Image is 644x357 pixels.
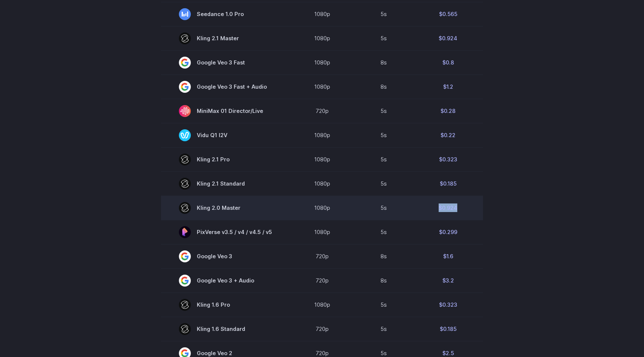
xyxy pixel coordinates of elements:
[290,171,354,196] td: 1080p
[290,2,354,26] td: 1080p
[413,293,483,317] td: $0.323
[290,147,354,171] td: 1080p
[413,75,483,99] td: $1.2
[413,196,483,220] td: $0.924
[179,275,272,287] span: Google Veo 3 + Audio
[354,99,413,123] td: 5s
[179,226,272,238] span: PixVerse v3.5 / v4 / v4.5 / v5
[290,196,354,220] td: 1080p
[290,244,354,268] td: 720p
[413,220,483,244] td: $0.299
[179,178,272,190] span: Kling 2.1 Standard
[413,123,483,147] td: $0.22
[290,26,354,50] td: 1080p
[413,99,483,123] td: $0.28
[413,244,483,268] td: $1.6
[354,220,413,244] td: 5s
[354,244,413,268] td: 8s
[354,147,413,171] td: 5s
[179,250,272,262] span: Google Veo 3
[290,123,354,147] td: 1080p
[290,220,354,244] td: 1080p
[179,323,272,335] span: Kling 1.6 Standard
[354,26,413,50] td: 5s
[413,268,483,293] td: $3.2
[290,293,354,317] td: 1080p
[354,317,413,341] td: 5s
[179,299,272,311] span: Kling 1.6 Pro
[179,154,272,165] span: Kling 2.1 Pro
[179,105,272,117] span: MiniMax 01 Director/Live
[354,123,413,147] td: 5s
[354,171,413,196] td: 5s
[413,317,483,341] td: $0.185
[354,50,413,75] td: 8s
[179,32,272,44] span: Kling 2.1 Master
[354,293,413,317] td: 5s
[413,2,483,26] td: $0.565
[290,50,354,75] td: 1080p
[413,147,483,171] td: $0.323
[290,99,354,123] td: 720p
[354,2,413,26] td: 5s
[179,57,272,69] span: Google Veo 3 Fast
[179,81,272,93] span: Google Veo 3 Fast + Audio
[290,75,354,99] td: 1080p
[290,268,354,293] td: 720p
[413,50,483,75] td: $0.8
[179,202,272,214] span: Kling 2.0 Master
[290,317,354,341] td: 720p
[413,26,483,50] td: $0.924
[179,8,272,20] span: Seedance 1.0 Pro
[354,268,413,293] td: 8s
[413,171,483,196] td: $0.185
[179,129,272,141] span: Vidu Q1 I2V
[354,196,413,220] td: 5s
[354,75,413,99] td: 8s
